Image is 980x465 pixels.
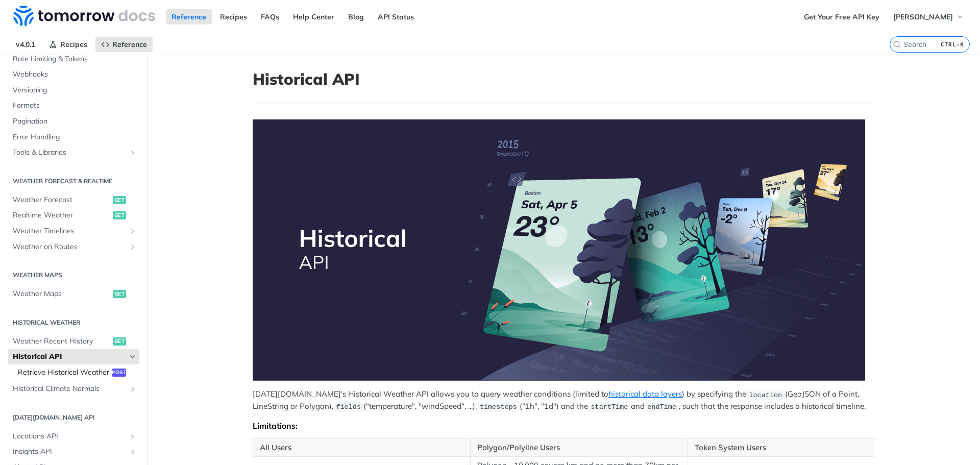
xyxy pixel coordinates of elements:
h2: Historical Weather [8,318,139,327]
a: Blog [342,9,370,25]
img: Historical-API.png [253,119,865,381]
span: Insights API [13,447,126,457]
span: location [749,391,782,399]
span: [PERSON_NAME] [893,12,953,21]
a: Retrieve Historical Weatherpost [13,365,139,380]
span: fields [336,403,361,411]
a: Formats [8,98,139,113]
button: Show subpages for Locations API [129,432,137,440]
th: Polygon/Polyline Users [470,438,688,457]
span: endTime [647,403,676,411]
span: post [112,369,126,377]
a: FAQs [255,9,285,25]
th: All Users [253,438,471,457]
span: Expand image [253,119,874,381]
a: Recipes [43,37,93,52]
h1: Historical API [253,70,874,88]
a: Error Handling [8,130,139,145]
th: Token System Users [688,438,874,457]
span: Weather Recent History [13,336,110,347]
span: Weather Maps [13,289,110,299]
kbd: CTRL-K [938,39,967,50]
a: Weather Forecastget [8,192,139,208]
span: get [113,290,126,298]
a: Realtime Weatherget [8,208,139,223]
span: Weather Forecast [13,195,110,205]
span: Weather Timelines [13,226,126,236]
button: Show subpages for Insights API [129,448,137,456]
span: get [113,211,126,219]
span: startTime [591,403,628,411]
span: Realtime Weather [13,210,110,221]
button: Show subpages for Tools & Libraries [129,149,137,157]
h2: [DATE][DOMAIN_NAME] API [8,413,139,422]
a: API Status [372,9,420,25]
a: Pagination [8,114,139,129]
a: Reference [166,9,212,25]
button: Show subpages for Weather Timelines [129,227,137,235]
span: Historical Climate Normals [13,384,126,394]
h2: Weather Maps [8,271,139,280]
h2: Weather Forecast & realtime [8,177,139,186]
a: Help Center [287,9,340,25]
button: Hide subpages for Historical API [129,353,137,361]
span: Webhooks [13,69,137,80]
span: Locations API [13,431,126,442]
span: Formats [13,101,137,111]
a: Historical APIHide subpages for Historical API [8,349,139,364]
a: Get Your Free API Key [798,9,885,25]
div: Limitations: [253,421,874,431]
span: Recipes [60,40,87,49]
img: Tomorrow.io Weather API Docs [13,6,155,26]
a: Reference [95,37,153,52]
a: Webhooks [8,67,139,82]
p: [DATE][DOMAIN_NAME]'s Historical Weather API allows you to query weather conditions (limited to )... [253,388,874,412]
a: Weather Mapsget [8,286,139,302]
a: historical data layers [608,389,682,399]
span: get [113,337,126,346]
a: Rate Limiting & Tokens [8,52,139,67]
span: v4.0.1 [10,37,41,52]
span: get [113,196,126,204]
span: Historical API [13,352,126,362]
a: Locations APIShow subpages for Locations API [8,429,139,444]
a: Versioning [8,83,139,98]
span: Error Handling [13,132,137,142]
a: Insights APIShow subpages for Insights API [8,444,139,459]
span: Rate Limiting & Tokens [13,54,137,64]
a: Recipes [214,9,253,25]
span: Weather on Routes [13,242,126,252]
svg: Search [893,40,901,48]
span: Versioning [13,85,137,95]
a: Tools & LibrariesShow subpages for Tools & Libraries [8,145,139,160]
span: Retrieve Historical Weather [18,368,109,378]
a: Historical Climate NormalsShow subpages for Historical Climate Normals [8,381,139,397]
span: Tools & Libraries [13,148,126,158]
span: timesteps [480,403,517,411]
span: Reference [112,40,147,49]
span: Pagination [13,116,137,127]
button: [PERSON_NAME] [888,9,970,25]
a: Weather Recent Historyget [8,334,139,349]
button: Show subpages for Historical Climate Normals [129,385,137,393]
button: Show subpages for Weather on Routes [129,243,137,251]
a: Weather TimelinesShow subpages for Weather Timelines [8,224,139,239]
a: Weather on RoutesShow subpages for Weather on Routes [8,239,139,255]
